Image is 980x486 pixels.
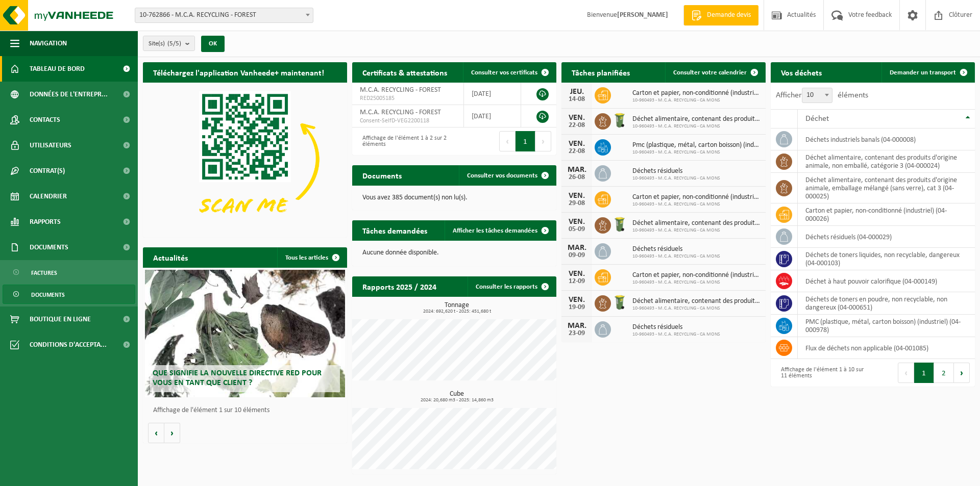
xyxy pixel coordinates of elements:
[352,62,457,82] h2: Certificats & attestations
[798,150,975,173] td: déchet alimentaire, contenant des produits d'origine animale, non emballé, catégorie 3 (04-000024)
[611,112,628,129] img: WB-0140-HPE-GN-50
[567,244,587,252] div: MAR.
[776,91,868,99] label: Afficher éléments
[771,62,832,82] h2: Vos déchets
[898,363,914,383] button: Previous
[471,69,537,76] span: Consulter vos certificats
[30,158,65,184] span: Contrat(s)
[632,141,761,149] span: Pmc (plastique, métal, carton boisson) (industriel)
[167,40,181,47] count: (5/5)
[798,173,975,203] td: déchet alimentaire, contenant des produits d'origine animale, emballage mélangé (sans verre), cat...
[360,86,441,94] span: M.C.A. RECYCLING - FOREST
[954,363,970,383] button: Next
[567,278,587,285] div: 12-09
[567,226,587,233] div: 05-09
[934,363,954,383] button: 2
[632,279,761,286] span: 10-960493 - M.C.A. RECYCLING - CA MONS
[201,36,225,52] button: OK
[567,96,587,103] div: 14-08
[459,165,555,186] a: Consulter vos documents
[145,270,345,397] a: Que signifie la nouvelle directive RED pour vous en tant que client ?
[567,122,587,129] div: 22-08
[914,363,934,383] button: 1
[683,5,758,25] a: Demande devis
[445,220,555,241] a: Afficher les tâches demandées
[632,97,761,104] span: 10-960493 - M.C.A. RECYCLING - CA MONS
[798,129,975,150] td: déchets industriels banals (04-000008)
[632,193,761,201] span: Carton et papier, non-conditionné (industriel)
[704,10,753,20] span: Demande devis
[802,88,832,103] span: 10
[352,276,447,296] h2: Rapports 2025 / 2024
[567,174,587,181] div: 26-08
[468,276,555,297] a: Consulter les rapports
[164,423,180,443] button: Volgende
[567,192,587,200] div: VEN.
[30,133,71,158] span: Utilisateurs
[357,309,556,314] span: 2024: 692,620 t - 2025: 451,680 t
[357,398,556,403] span: 2024: 20,680 m3 - 2025: 14,860 m3
[567,148,587,155] div: 22-08
[798,203,975,226] td: carton et papier, non-conditionné (industriel) (04-000026)
[143,83,347,236] img: Download de VHEPlus App
[632,89,761,97] span: Carton et papier, non-conditionné (industriel)
[357,391,556,403] h3: Cube
[802,88,832,103] span: 10
[535,131,551,151] button: Next
[632,305,761,312] span: 10-960493 - M.C.A. RECYCLING - CA MONS
[143,62,334,82] h2: Téléchargez l'application Vanheede+ maintenant!
[352,165,412,185] h2: Documents
[362,194,546,201] p: Vous avez 385 document(s) non lu(s).
[30,235,68,260] span: Documents
[357,130,449,152] div: Affichage de l'élément 1 à 2 sur 2 éléments
[453,227,537,234] span: Afficher les tâches demandées
[360,109,441,116] span: M.C.A. RECYCLING - FOREST
[798,270,975,292] td: déchet à haut pouvoir calorifique (04-000149)
[360,94,456,103] span: RED25005185
[632,115,761,123] span: Déchet alimentaire, contenant des produits d'origine animale, non emballé, catég...
[567,252,587,259] div: 09-09
[30,332,107,357] span: Conditions d'accepta...
[567,296,587,304] div: VEN.
[30,56,85,82] span: Tableau de bord
[805,115,829,123] span: Déchet
[776,362,868,384] div: Affichage de l'élément 1 à 10 sur 11 éléments
[357,302,556,314] h3: Tonnage
[561,62,640,82] h2: Tâches planifiées
[798,292,975,315] td: déchets de toners en poudre, non recyclable, non dangereux (04-000651)
[135,8,313,23] span: 10-762866 - M.C.A. RECYCLING - FOREST
[30,184,67,209] span: Calendrier
[567,166,587,174] div: MAR.
[467,172,537,179] span: Consulter vos documents
[464,83,521,105] td: [DATE]
[632,297,761,305] span: Déchet alimentaire, contenant des produits d'origine animale, non emballé, catég...
[632,201,761,208] span: 10-960493 - M.C.A. RECYCLING - CA MONS
[632,323,720,331] span: Déchets résiduels
[362,249,546,257] p: Aucune donnée disponible.
[148,423,164,443] button: Vorige
[30,209,61,235] span: Rapports
[632,331,720,338] span: 10-960493 - M.C.A. RECYCLING - CA MONS
[135,8,313,22] span: 10-762866 - M.C.A. RECYCLING - FOREST
[567,330,587,337] div: 23-09
[567,270,587,278] div: VEN.
[632,227,761,234] span: 10-960493 - M.C.A. RECYCLING - CA MONS
[149,36,181,52] span: Site(s)
[153,407,342,414] p: Affichage de l'élément 1 sur 10 éléments
[153,369,322,387] span: Que signifie la nouvelle directive RED pour vous en tant que client ?
[632,271,761,279] span: Carton et papier, non-conditionné (industriel)
[143,247,198,267] h2: Actualités
[617,11,668,19] strong: [PERSON_NAME]
[360,117,456,125] span: Consent-SelfD-VEG2200118
[798,248,975,270] td: déchets de toners liquides, non recyclable, dangereux (04-000103)
[143,36,195,51] button: Site(s)(5/5)
[463,62,555,83] a: Consulter vos certificats
[632,149,761,156] span: 10-960493 - M.C.A. RECYCLING - CA MONS
[611,216,628,233] img: WB-0140-HPE-GN-50
[30,107,60,133] span: Contacts
[31,285,65,304] span: Documents
[567,114,587,122] div: VEN.
[632,245,720,253] span: Déchets résiduels
[632,167,720,175] span: Déchets résiduels
[30,306,91,332] span: Boutique en ligne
